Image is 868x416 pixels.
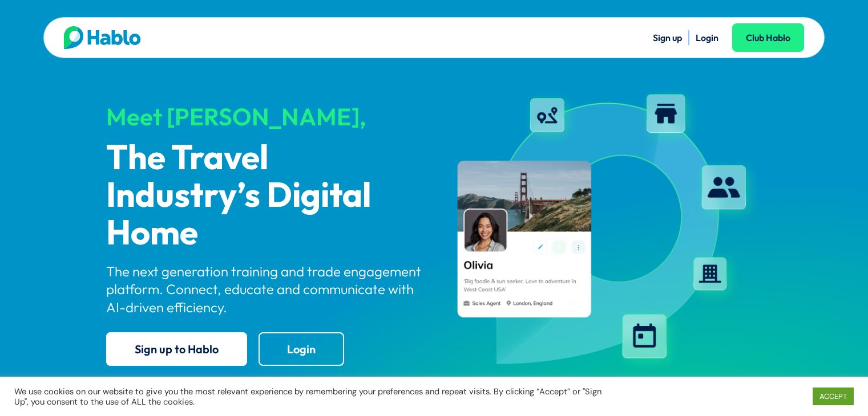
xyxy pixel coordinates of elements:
[444,85,762,376] img: hablo-profile-image
[813,388,854,405] a: ACCEPT
[259,332,344,366] a: Login
[696,32,718,43] a: Login
[106,104,425,130] div: Meet [PERSON_NAME],
[106,263,425,316] p: The next generation training and trade engagement platform. Connect, educate and communicate with...
[653,32,682,43] a: Sign up
[106,332,247,366] a: Sign up to Hablo
[14,386,602,407] div: We use cookies on our website to give you the most relevant experience by remembering your prefer...
[106,140,425,253] p: The Travel Industry’s Digital Home
[732,23,804,52] a: Club Hablo
[64,26,141,49] img: Hablo logo main 2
